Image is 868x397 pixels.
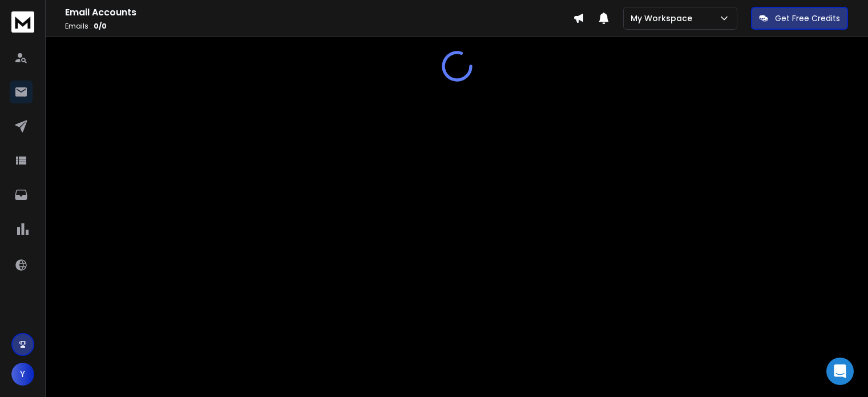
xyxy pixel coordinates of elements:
[826,358,854,385] div: Open Intercom Messenger
[631,13,697,24] p: My Workspace
[11,363,34,386] button: Y
[751,7,848,30] button: Get Free Credits
[65,6,573,19] h1: Email Accounts
[94,21,107,31] span: 0 / 0
[11,11,34,33] img: logo
[775,13,840,24] p: Get Free Credits
[65,22,573,31] p: Emails :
